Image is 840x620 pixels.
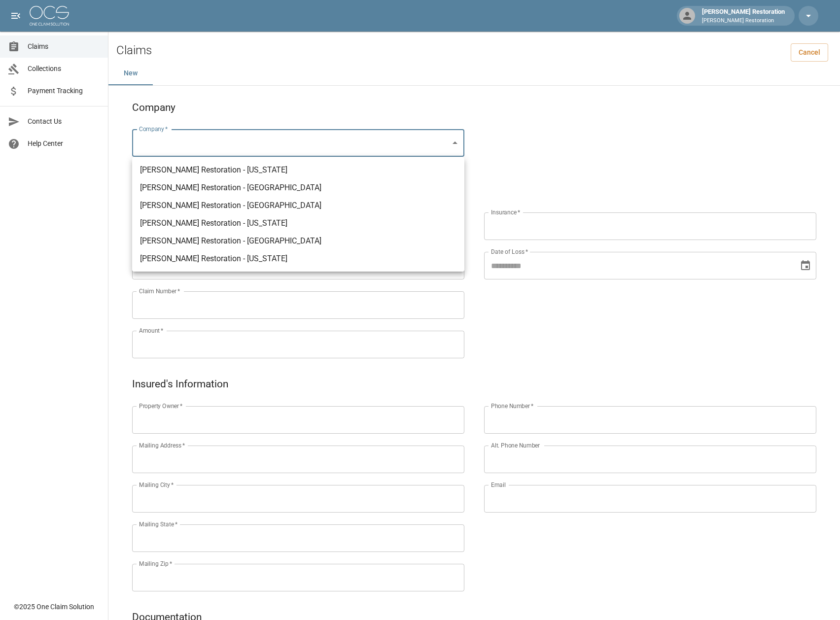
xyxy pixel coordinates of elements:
[132,250,464,268] li: [PERSON_NAME] Restoration - [US_STATE]
[132,214,464,232] li: [PERSON_NAME] Restoration - [US_STATE]
[132,197,464,214] li: [PERSON_NAME] Restoration - [GEOGRAPHIC_DATA]
[132,161,464,179] li: [PERSON_NAME] Restoration - [US_STATE]
[132,232,464,250] li: [PERSON_NAME] Restoration - [GEOGRAPHIC_DATA]
[132,179,464,197] li: [PERSON_NAME] Restoration - [GEOGRAPHIC_DATA]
